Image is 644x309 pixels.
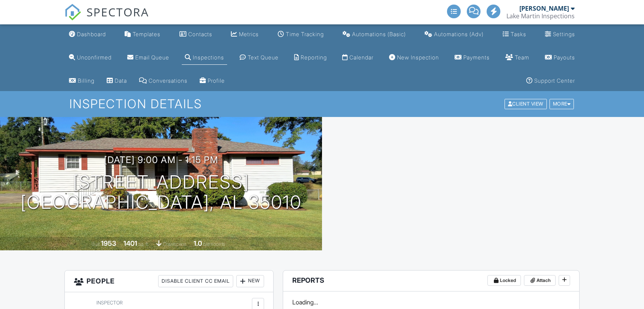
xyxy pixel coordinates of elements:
a: SPECTORA [64,10,149,26]
a: Automations (Advanced) [421,27,487,42]
a: Time Tracking [275,27,327,42]
div: Settings [553,31,575,37]
span: sq. ft. [138,241,149,247]
h1: Inspection Details [69,97,575,110]
div: Unconfirmed [77,54,112,61]
div: New [236,275,264,287]
h1: [STREET_ADDRESS] [GEOGRAPHIC_DATA], AL 35010 [21,172,302,213]
a: Automations (Basic) [340,27,409,42]
a: New Inspection [386,51,442,65]
a: Billing [66,74,98,88]
div: Conversations [149,77,187,84]
h3: People [65,271,273,292]
span: Inspector [96,300,123,306]
div: Lake Martin Inspections [506,12,575,20]
a: Client View [504,101,549,106]
a: Payouts [542,51,578,65]
a: Conversations [136,74,191,88]
div: Payouts [554,54,575,61]
a: Metrics [228,27,262,42]
div: Automations (Basic) [352,31,406,37]
div: Disable Client CC Email [158,275,233,287]
img: The Best Home Inspection Software - Spectora [64,4,81,21]
a: Company Profile [197,74,228,88]
a: Settings [542,27,578,42]
a: Email Queue [124,51,172,65]
div: Contacts [188,31,212,37]
span: bathrooms [203,241,225,247]
div: 1953 [101,239,116,247]
div: Team [515,54,529,61]
div: Inspections [193,54,224,61]
div: Time Tracking [286,31,324,37]
div: 1.0 [194,239,202,247]
a: Payments [452,51,493,65]
a: Dashboard [66,27,109,42]
div: Automations (Adv) [434,31,484,37]
a: Inspections [182,51,227,65]
a: Unconfirmed [66,51,115,65]
div: [PERSON_NAME] [519,5,569,12]
div: Text Queue [248,54,279,61]
a: Contacts [176,27,215,42]
div: New Inspection [397,54,439,61]
div: Calendar [349,54,373,61]
div: Templates [133,31,160,37]
span: SPECTORA [87,4,149,20]
div: Metrics [239,31,259,37]
a: Templates [122,27,163,42]
a: Data [104,74,130,88]
div: Tasks [511,31,526,37]
div: Dashboard [77,31,106,37]
div: Client View [505,99,547,109]
div: Reporting [301,54,327,61]
h3: [DATE] 9:00 am - 1:15 pm [104,155,218,165]
div: Support Center [534,77,575,84]
a: Reporting [291,51,330,65]
div: Profile [208,77,225,84]
a: Tasks [500,27,529,42]
div: Billing [78,77,95,84]
div: Data [115,77,127,84]
div: 1401 [123,239,137,247]
a: Calendar [339,51,376,65]
div: Payments [463,54,490,61]
a: Team [502,51,532,65]
span: Built [91,241,100,247]
div: Email Queue [135,54,169,61]
div: More [549,99,574,109]
span: crawlspace [163,241,186,247]
a: Text Queue [237,51,282,65]
a: Support Center [523,74,578,88]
